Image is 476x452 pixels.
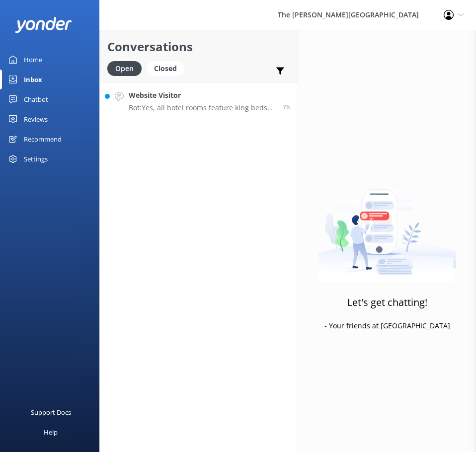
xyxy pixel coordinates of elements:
img: yonder-white-logo.png [15,17,72,33]
div: Reviews [24,109,48,129]
h4: Website Visitor [129,90,275,101]
a: Open [107,63,147,74]
h3: Let's get chatting! [347,295,427,310]
div: Settings [24,149,48,169]
h2: Conversations [107,37,290,56]
p: - Your friends at [GEOGRAPHIC_DATA] [324,320,450,331]
span: Oct 02 2025 03:50pm (UTC +13:00) Pacific/Auckland [283,103,290,111]
div: Support Docs [31,402,71,422]
a: Website VisitorBot:Yes, all hotel rooms feature king beds that can be split into two singles upon... [100,82,298,119]
div: Chatbot [24,89,48,109]
a: Closed [147,63,189,74]
div: Help [44,422,58,442]
div: Inbox [24,70,42,89]
p: Bot: Yes, all hotel rooms feature king beds that can be split into two singles upon request. [129,103,275,112]
div: Recommend [24,129,62,149]
div: Closed [147,61,184,76]
img: artwork of a man stealing a conversation from at giant smartphone [318,170,456,282]
div: Home [24,50,42,70]
div: Open [107,61,142,76]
